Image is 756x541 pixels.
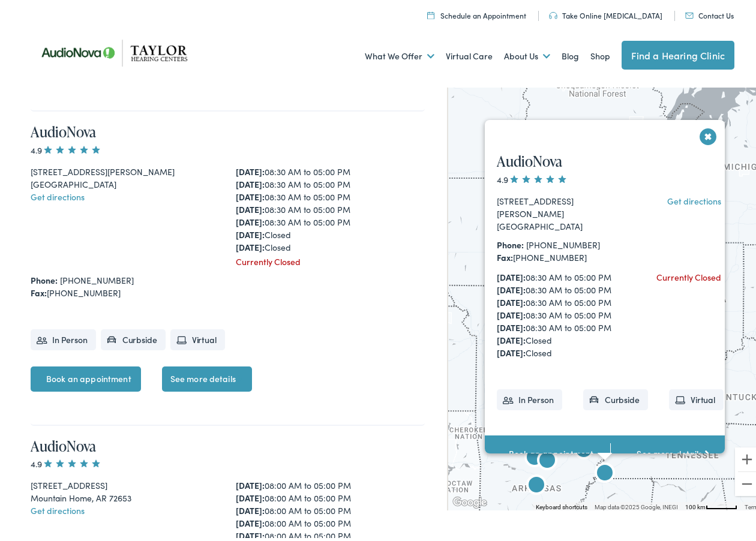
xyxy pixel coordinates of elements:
a: Book an appointment [31,363,141,389]
div: AudioNova [569,434,598,462]
div: [STREET_ADDRESS][PERSON_NAME] [31,163,220,175]
span: 4.9 [31,141,102,153]
a: AudioNova [31,433,96,453]
strong: [DATE]: [236,476,265,488]
div: Currently Closed [236,253,425,265]
li: In Person [497,386,562,407]
a: Shop [590,31,610,76]
strong: Phone: [497,235,524,247]
strong: Fax: [31,284,47,296]
li: Curbside [101,326,166,347]
a: Get directions [31,188,85,200]
strong: [DATE]: [497,318,526,330]
div: [STREET_ADDRESS][PERSON_NAME] [497,191,633,217]
strong: [DATE]: [236,514,265,526]
strong: [DATE]: [497,305,526,317]
strong: Fax: [497,248,513,260]
strong: [DATE]: [497,343,526,355]
button: Close [698,123,719,144]
button: Keyboard shortcuts [536,500,587,509]
a: AudioNova [497,148,562,168]
a: Schedule an Appointment [427,7,526,17]
div: Mountain Home, AR 72653 [31,489,220,501]
strong: [DATE]: [497,330,526,342]
button: Map Scale: 100 km per 49 pixels [682,499,741,507]
div: [PHONE_NUMBER] [497,248,633,260]
div: AudioNova [674,430,703,459]
a: See more details [610,432,736,469]
a: AudioNova [31,119,96,139]
div: Currently Closed [656,268,721,280]
div: [GEOGRAPHIC_DATA] [31,175,220,188]
a: About Us [504,31,550,76]
a: See more details [162,363,252,389]
img: utility icon [549,9,557,16]
strong: [DATE]: [236,175,265,187]
strong: [DATE]: [497,268,526,279]
span: 100 km [685,501,706,507]
a: [PHONE_NUMBER] [60,271,134,283]
li: In Person [31,326,96,347]
li: Virtual [669,386,724,407]
a: Get directions [667,191,721,203]
div: 08:30 AM to 05:00 PM 08:30 AM to 05:00 PM 08:30 AM to 05:00 PM 08:30 AM to 05:00 PM 08:30 AM to 0... [497,268,633,356]
a: Contact Us [685,7,734,17]
a: Book an appointment [485,432,610,469]
div: 08:30 AM to 05:00 PM 08:30 AM to 05:00 PM 08:30 AM to 05:00 PM 08:30 AM to 05:00 PM 08:30 AM to 0... [236,163,425,251]
strong: [DATE]: [236,489,265,501]
img: utility icon [685,10,694,16]
strong: [DATE]: [236,200,265,212]
div: [PHONE_NUMBER] [31,284,425,296]
li: Virtual [170,326,225,347]
span: 4.9 [31,455,102,467]
strong: [DATE]: [497,293,526,305]
strong: [DATE]: [236,238,265,250]
a: Take Online [MEDICAL_DATA] [549,7,662,17]
div: [STREET_ADDRESS] [31,476,220,489]
a: Virtual Care [446,31,493,76]
img: utility icon [427,8,434,16]
strong: [DATE]: [236,188,265,200]
a: Find a Hearing Clinic [622,38,734,67]
strong: [DATE]: [497,280,526,292]
strong: [DATE]: [236,163,265,175]
img: Google [450,492,490,507]
div: [GEOGRAPHIC_DATA] [497,217,633,229]
div: AudioNova [520,441,549,470]
strong: [DATE]: [236,226,265,238]
div: AudioNova [590,457,619,486]
strong: Phone: [31,271,58,283]
li: Curbside [583,386,648,407]
a: Get directions [31,501,85,513]
a: Blog [562,31,579,76]
a: What We Offer [365,31,434,76]
span: 4.9 [497,170,568,182]
span: Map data ©2025 Google, INEGI [595,501,678,507]
strong: [DATE]: [236,213,265,225]
strong: [DATE]: [236,501,265,513]
div: AudioNova [522,469,551,498]
div: AudioNova [533,444,562,473]
a: Open this area in Google Maps (opens a new window) [450,492,490,507]
div: AudioNova [659,425,688,453]
a: [PHONE_NUMBER] [526,235,600,247]
strong: [DATE]: [236,527,265,539]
